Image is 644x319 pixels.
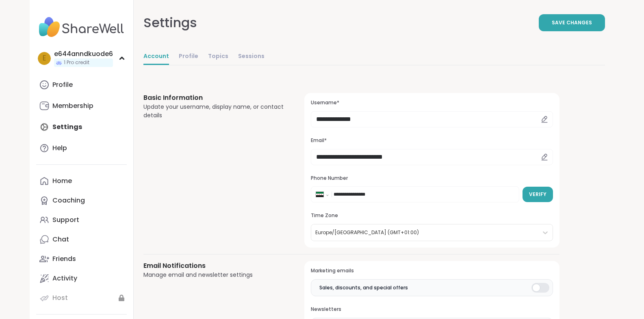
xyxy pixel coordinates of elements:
[311,175,553,182] h3: Phone Number
[143,49,169,65] a: Account
[552,19,592,26] span: Save Changes
[143,271,285,279] div: Manage email and newsletter settings
[36,191,127,210] a: Coaching
[143,261,285,271] h3: Email Notifications
[143,103,285,120] div: Update your username, display name, or contact details
[36,210,127,230] a: Support
[36,13,127,41] img: ShareWell Nav Logo
[36,230,127,249] a: Chat
[143,93,285,103] h3: Basic Information
[143,13,197,32] div: Settings
[311,137,553,144] h3: Email*
[52,101,93,110] div: Membership
[43,53,46,64] span: e
[311,212,553,219] h3: Time Zone
[539,14,605,31] button: Save Changes
[64,59,89,66] span: 1 Pro credit
[52,196,85,205] div: Coaching
[52,293,68,302] div: Host
[36,96,127,116] a: Membership
[523,187,553,202] button: Verify
[311,267,553,274] h3: Marketing emails
[179,49,198,65] a: Profile
[311,99,553,106] h3: Username*
[36,249,127,269] a: Friends
[52,274,77,283] div: Activity
[529,191,546,198] span: Verify
[319,284,408,291] span: Sales, discounts, and special offers
[52,235,69,244] div: Chat
[52,177,72,185] div: Home
[36,269,127,288] a: Activity
[36,171,127,191] a: Home
[54,50,113,58] div: e644anndkuode6
[36,75,127,95] a: Profile
[36,138,127,158] a: Help
[238,49,265,65] a: Sessions
[311,306,553,313] h3: Newsletters
[36,288,127,308] a: Host
[208,49,228,65] a: Topics
[52,254,76,263] div: Friends
[52,216,79,224] div: Support
[52,80,73,89] div: Profile
[52,144,67,153] div: Help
